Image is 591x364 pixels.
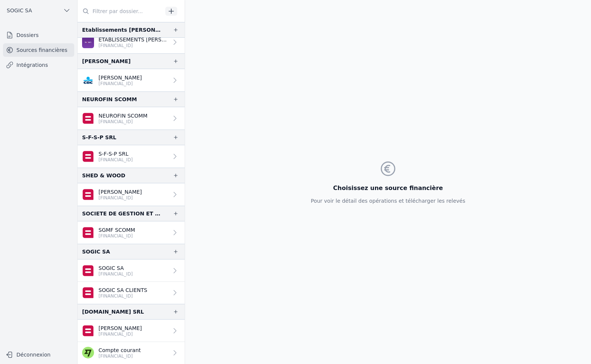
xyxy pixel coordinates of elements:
button: Déconnexion [3,349,74,361]
p: Pour voir le détail des opérations et télécharger les relevés [311,197,465,205]
img: belfius-1.png [82,189,94,200]
p: [FINANCIAL_ID] [98,293,147,299]
a: S-F-S-P SRL [FINANCIAL_ID] [78,145,185,168]
button: SOGIC SA [3,4,74,16]
input: Filtrer par dossier... [78,4,163,18]
img: wise.png [82,347,94,359]
a: ETABLISSEMENTS [PERSON_NAME] & F [FINANCIAL_ID] [78,31,185,53]
p: [FINANCIAL_ID] [98,157,133,163]
a: Intégrations [3,58,74,72]
a: [PERSON_NAME] [FINANCIAL_ID] [78,69,185,91]
p: [FINANCIAL_ID] [98,271,133,277]
div: NEUROFIN SCOMM [82,95,137,104]
img: CBC_CREGBEBB.png [82,74,94,86]
p: [PERSON_NAME] [98,188,142,196]
div: SHED & WOOD [82,171,125,180]
a: Sources financières [3,43,74,57]
span: SOGIC SA [7,7,32,14]
p: ETABLISSEMENTS [PERSON_NAME] & F [98,36,168,43]
a: SOGIC SA CLIENTS [FINANCIAL_ID] [78,282,185,304]
p: [FINANCIAL_ID] [98,353,141,359]
p: [FINANCIAL_ID] [98,195,142,201]
a: Dossiers [3,28,74,42]
img: belfius-1.png [82,325,94,337]
img: belfius-1.png [82,227,94,239]
p: [PERSON_NAME] [98,74,142,81]
img: belfius-1.png [82,287,94,299]
p: [FINANCIAL_ID] [98,43,168,49]
p: [FINANCIAL_ID] [98,233,135,239]
p: SOGIC SA CLIENTS [98,286,147,294]
a: Compte courant [FINANCIAL_ID] [78,342,185,364]
a: SGMF SCOMM [FINANCIAL_ID] [78,221,185,244]
a: SOGIC SA [FINANCIAL_ID] [78,259,185,282]
img: belfius-1.png [82,112,94,124]
a: [PERSON_NAME] [FINANCIAL_ID] [78,320,185,342]
img: belfius-1.png [82,150,94,162]
h3: Choisissez une source financière [311,184,465,193]
p: NEUROFIN SCOMM [98,112,147,119]
p: S-F-S-P SRL [98,150,133,158]
div: Etablissements [PERSON_NAME] et fils [PERSON_NAME] [82,25,161,34]
a: [PERSON_NAME] [FINANCIAL_ID] [78,183,185,206]
div: [DOMAIN_NAME] SRL [82,307,144,316]
p: [FINANCIAL_ID] [98,331,142,337]
div: S-F-S-P SRL [82,133,116,142]
div: [PERSON_NAME] [82,57,131,66]
p: SGMF SCOMM [98,226,135,234]
p: [PERSON_NAME] [98,324,142,332]
img: BEOBANK_CTBKBEBX.png [82,36,94,48]
div: SOGIC SA [82,247,110,256]
div: SOCIETE DE GESTION ET DE MOYENS POUR FIDUCIAIRES SCS [82,209,161,218]
a: NEUROFIN SCOMM [FINANCIAL_ID] [78,107,185,130]
p: SOGIC SA [98,264,133,272]
img: belfius-1.png [82,265,94,277]
p: [FINANCIAL_ID] [98,119,147,125]
p: Compte courant [98,346,141,354]
p: [FINANCIAL_ID] [98,81,142,87]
